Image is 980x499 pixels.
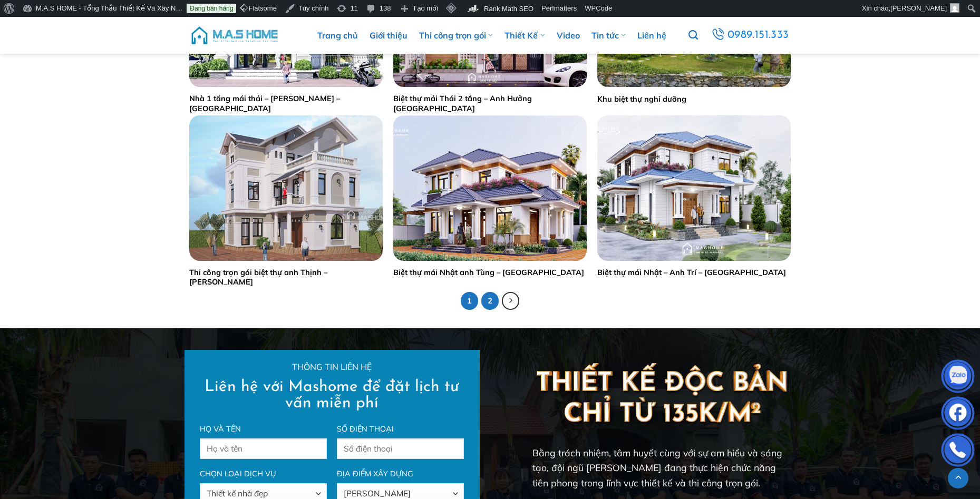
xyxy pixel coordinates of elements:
[481,292,499,310] a: 2
[710,26,790,45] a: 0989.151.333
[200,423,326,435] label: Họ và tên
[597,94,686,104] a: Khu biệt thự nghỉ dưỡng
[890,4,947,12] span: [PERSON_NAME]
[637,19,666,51] a: Liên hệ
[200,438,326,459] input: Họ và tên
[317,19,358,51] a: Trang chủ
[190,19,279,51] img: M.A.S HOME – Tổng Thầu Thiết Kế Và Xây Nhà Trọn Gói
[189,268,383,287] a: Thi công trọn gói biệt thự anh Thịnh – [PERSON_NAME]
[393,268,584,278] a: Biệt thự mái Nhật anh Tùng – [GEOGRAPHIC_DATA]
[591,19,626,51] a: Tin tức
[393,94,587,113] a: Biệt thự mái Thái 2 tầng – Anh Hưởng [GEOGRAPHIC_DATA]
[942,362,974,394] img: Zalo
[187,4,236,13] a: Đang bán hàng
[337,468,463,480] label: Địa điểm xây dựng
[419,19,493,51] a: Thi công trọn gói
[370,19,407,51] a: Giới thiệu
[484,5,533,13] span: Rank Math SEO
[461,292,479,310] span: 1
[189,115,383,260] img: Thi công trọn gói biệt thự anh Thịnh – Thanh Trì
[942,399,974,430] img: Facebook
[504,19,545,51] a: Thiết Kế
[727,26,789,44] span: 0989.151.333
[597,268,786,278] a: Biệt thự mái Nhật – Anh Trí – [GEOGRAPHIC_DATA]
[532,447,782,488] span: Bằng trách nhiệm, tâm huyết cùng với sự am hiểu và sáng tạo, đội ngũ [PERSON_NAME] đang thực hiện...
[337,438,463,459] input: Số điện thoại
[948,468,968,488] a: Lên đầu trang
[942,436,974,467] img: Phone
[688,24,698,46] a: Tìm kiếm
[597,115,791,260] img: Biệt thự mái Nhật - Anh Trí - Hòa Bình
[557,19,580,51] a: Video
[189,94,383,113] a: Nhà 1 tầng mái thái – [PERSON_NAME] – [GEOGRAPHIC_DATA]
[200,468,326,480] label: Chọn loại dịch vụ
[337,423,463,435] label: Số điện thoại
[200,379,463,412] h2: Liên hệ với Mashome để đặt lịch tư vấn miễn phí
[200,360,463,374] p: Thông tin liên hệ
[393,115,587,260] img: Biệt thự mái Nhật anh Tùng - Hưng Yên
